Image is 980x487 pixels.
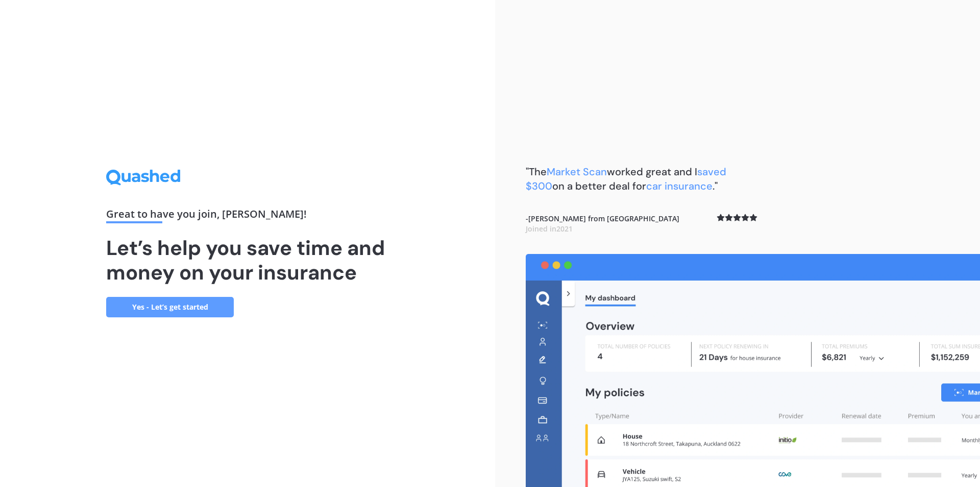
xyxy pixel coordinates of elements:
[106,209,389,223] div: Great to have you join , [PERSON_NAME] !
[526,165,726,193] span: saved $300
[646,179,713,193] span: car insurance
[526,214,679,234] b: - [PERSON_NAME] from [GEOGRAPHIC_DATA]
[526,165,726,193] b: "The worked great and I on a better deal for ."
[526,254,980,487] img: dashboard.webp
[526,224,573,234] span: Joined in 2021
[106,236,389,285] h1: Let’s help you save time and money on your insurance
[547,165,607,178] span: Market Scan
[106,297,234,317] a: Yes - Let’s get started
